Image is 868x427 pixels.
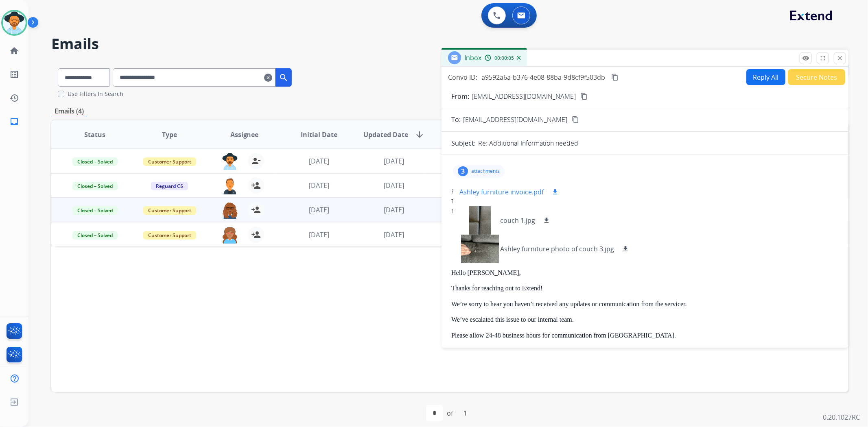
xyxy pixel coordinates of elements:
[9,46,19,56] mat-icon: home
[448,72,477,82] p: Convo ID:
[451,332,839,339] p: Please allow 24-48 business hours for communication from [GEOGRAPHIC_DATA].
[463,115,567,124] span: [EMAIL_ADDRESS][DOMAIN_NAME]
[788,69,845,85] button: Secure Notes
[222,227,238,244] img: agent-avatar
[459,187,544,197] p: Ashley furniture invoice.pdf
[451,197,839,205] div: To:
[802,54,809,62] mat-icon: remove_red_eye
[251,205,261,215] mat-icon: person_add
[309,230,329,239] span: [DATE]
[3,11,26,34] img: avatar
[251,156,261,166] mat-icon: person_remove
[51,106,87,116] p: Emails (4)
[451,269,839,277] p: Hello [PERSON_NAME],
[9,117,19,126] mat-icon: inbox
[451,115,461,124] p: To:
[72,206,118,215] span: Closed – Solved
[72,182,118,190] span: Closed – Solved
[451,285,839,292] p: Thanks for reaching out to Extend!
[746,69,785,85] button: Reply All
[572,116,579,123] mat-icon: content_copy
[551,188,559,196] mat-icon: download
[823,412,860,422] p: 0.20.1027RC
[230,130,259,139] span: Assignee
[68,90,123,98] label: Use Filters In Search
[458,166,468,176] div: 3
[580,93,588,100] mat-icon: content_copy
[500,244,614,254] p: Ashley furniture photo of couch 3.jpg
[611,74,619,81] mat-icon: content_copy
[72,231,118,240] span: Closed – Solved
[309,205,329,214] span: [DATE]
[363,130,408,139] span: Updated Date
[622,245,629,253] mat-icon: download
[384,157,404,166] span: [DATE]
[309,157,329,166] span: [DATE]
[543,217,550,224] mat-icon: download
[447,408,453,418] div: of
[451,138,476,148] p: Subject:
[143,206,196,215] span: Customer Support
[51,36,848,52] h2: Emails
[472,91,576,101] p: [EMAIL_ADDRESS][DOMAIN_NAME]
[451,347,839,355] p: Thanks for being an Extend customer.
[84,130,105,139] span: Status
[451,187,839,196] div: From:
[478,138,578,148] p: Re: Additional Information needed
[451,207,839,215] div: Date:
[143,231,196,240] span: Customer Support
[415,130,424,139] mat-icon: arrow_downward
[836,54,844,62] mat-icon: close
[500,216,535,225] p: couch 1.jpg
[451,301,839,308] p: We’re sorry to hear you haven’t received any updates or communication from the servicer.
[819,54,826,62] mat-icon: fullscreen
[384,205,404,214] span: [DATE]
[222,153,238,170] img: agent-avatar
[481,73,605,82] span: a9592a6a-b376-4e08-88ba-9d8cf9f503db
[9,93,19,103] mat-icon: history
[222,177,238,194] img: agent-avatar
[301,130,337,139] span: Initial Date
[9,70,19,79] mat-icon: list_alt
[251,230,261,240] mat-icon: person_add
[251,181,261,190] mat-icon: person_add
[222,202,238,219] img: agent-avatar
[464,53,481,62] span: Inbox
[279,73,289,83] mat-icon: search
[471,168,500,174] p: attachments
[494,55,514,61] span: 00:00:05
[384,230,404,239] span: [DATE]
[451,316,839,323] p: We’ve escalated this issue to our internal team.
[457,405,474,421] div: 1
[264,73,272,83] mat-icon: clear
[151,182,188,190] span: Reguard CS
[384,181,404,190] span: [DATE]
[309,181,329,190] span: [DATE]
[72,157,118,166] span: Closed – Solved
[162,130,177,139] span: Type
[451,91,469,101] p: From:
[143,157,196,166] span: Customer Support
